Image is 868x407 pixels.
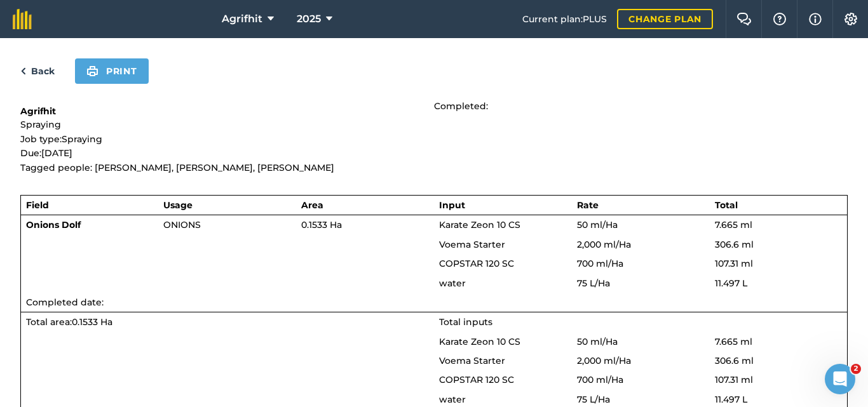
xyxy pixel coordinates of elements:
td: Karate Zeon 10 CS [434,332,572,351]
td: 11.497 L [710,274,848,293]
p: Job type: Spraying [20,132,434,146]
td: 107.31 ml [710,254,848,273]
td: Total inputs [434,312,848,332]
span: 2025 [297,11,321,27]
span: Current plan : PLUS [522,12,607,26]
p: Completed: [434,99,848,113]
td: water [434,274,572,293]
td: 306.6 ml [710,235,848,254]
td: 0.1533 Ha [296,215,434,235]
td: COPSTAR 120 SC [434,254,572,273]
span: 2 [851,364,861,374]
img: A cog icon [843,13,858,25]
td: Karate Zeon 10 CS [434,215,572,235]
td: 700 ml / Ha [572,370,710,389]
a: Change plan [617,9,713,29]
td: 107.31 ml [710,370,848,389]
p: Spraying [20,117,434,131]
td: 700 ml / Ha [572,254,710,273]
strong: Onions Dolf [26,219,81,230]
button: Print [75,58,149,84]
td: Total area : 0.1533 Ha [21,312,434,332]
td: 306.6 ml [710,351,848,370]
th: Area [296,195,434,215]
td: Voema Starter [434,351,572,370]
td: 75 L / Ha [572,274,710,293]
td: 50 ml / Ha [572,332,710,351]
td: 7.665 ml [710,215,848,235]
img: svg+xml;base64,PHN2ZyB4bWxucz0iaHR0cDovL3d3dy53My5vcmcvMjAwMC9zdmciIHdpZHRoPSIxNyIgaGVpZ2h0PSIxNy... [809,11,822,27]
th: Input [434,195,572,215]
td: 2,000 ml / Ha [572,235,710,254]
img: fieldmargin Logo [13,9,32,29]
td: 7.665 ml [710,332,848,351]
iframe: Intercom live chat [825,364,855,394]
img: Two speech bubbles overlapping with the left bubble in the forefront [736,13,752,25]
a: Back [20,63,55,79]
span: Agrifhit [222,11,262,27]
td: Voema Starter [434,235,572,254]
td: 2,000 ml / Ha [572,351,710,370]
td: COPSTAR 120 SC [434,370,572,389]
th: Field [21,195,159,215]
td: 50 ml / Ha [572,215,710,235]
td: ONIONS [158,215,296,235]
h1: Agrifhit [20,105,434,117]
img: A question mark icon [772,13,787,25]
img: svg+xml;base64,PHN2ZyB4bWxucz0iaHR0cDovL3d3dy53My5vcmcvMjAwMC9zdmciIHdpZHRoPSIxOSIgaGVpZ2h0PSIyNC... [86,63,98,79]
p: Tagged people: [PERSON_NAME], [PERSON_NAME], [PERSON_NAME] [20,161,434,175]
td: Completed date: [21,293,848,312]
p: Due: [DATE] [20,146,434,160]
th: Rate [572,195,710,215]
th: Total [710,195,848,215]
th: Usage [158,195,296,215]
img: svg+xml;base64,PHN2ZyB4bWxucz0iaHR0cDovL3d3dy53My5vcmcvMjAwMC9zdmciIHdpZHRoPSI5IiBoZWlnaHQ9IjI0Ii... [20,63,26,79]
